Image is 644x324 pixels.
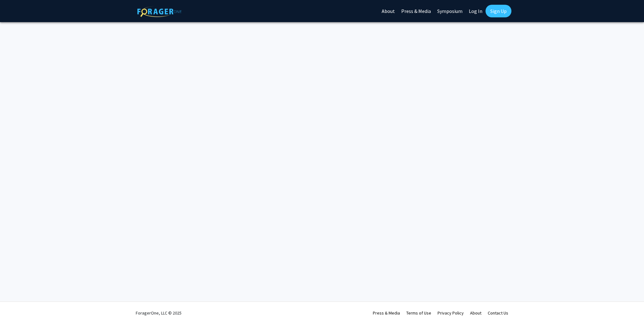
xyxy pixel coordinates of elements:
[136,302,182,324] div: ForagerOne, LLC © 2025
[406,310,431,316] a: Terms of Use
[438,310,464,316] a: Privacy Policy
[373,310,400,316] a: Press & Media
[137,6,182,17] img: ForagerOne Logo
[488,310,508,316] a: Contact Us
[486,5,511,17] a: Sign Up
[470,310,481,316] a: About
